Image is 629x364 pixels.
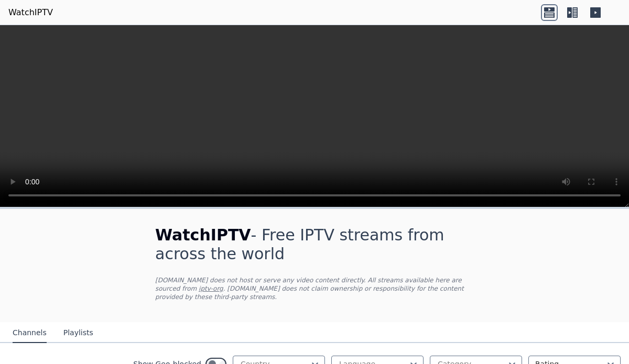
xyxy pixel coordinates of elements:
[155,226,474,263] h1: - Free IPTV streams from across the world
[63,323,93,343] button: Playlists
[8,6,53,19] a: WatchIPTV
[155,276,474,301] p: [DOMAIN_NAME] does not host or serve any video content directly. All streams available here are s...
[155,226,251,244] span: WatchIPTV
[199,285,223,292] a: iptv-org
[13,323,47,343] button: Channels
